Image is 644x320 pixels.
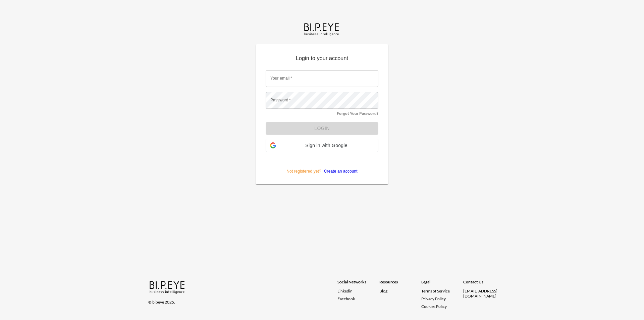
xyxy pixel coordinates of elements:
a: Blog [379,288,387,293]
a: Create an account [321,169,358,174]
span: Facebook [337,296,355,301]
div: Resources [379,279,421,288]
div: [EMAIL_ADDRESS][DOMAIN_NAME] [463,288,505,299]
img: bipeye-logo [148,279,187,294]
p: Not registered yet? [266,157,378,174]
a: Forgot Your Password? [337,111,378,116]
div: © bipeye 2025. [148,295,328,305]
div: Legal [421,279,463,288]
span: Linkedin [337,288,353,293]
div: Social Networks [337,279,379,288]
a: Privacy Policy [421,296,446,301]
a: Terms of Service [421,288,461,293]
p: Login to your account [266,54,378,65]
img: bipeye-logo [303,21,341,37]
a: Linkedin [337,288,379,293]
a: Cookies Policy [421,304,447,309]
div: Contact Us [463,279,505,288]
div: Sign in with Google [266,139,378,152]
span: Sign in with Google [279,143,374,148]
a: Facebook [337,296,379,301]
